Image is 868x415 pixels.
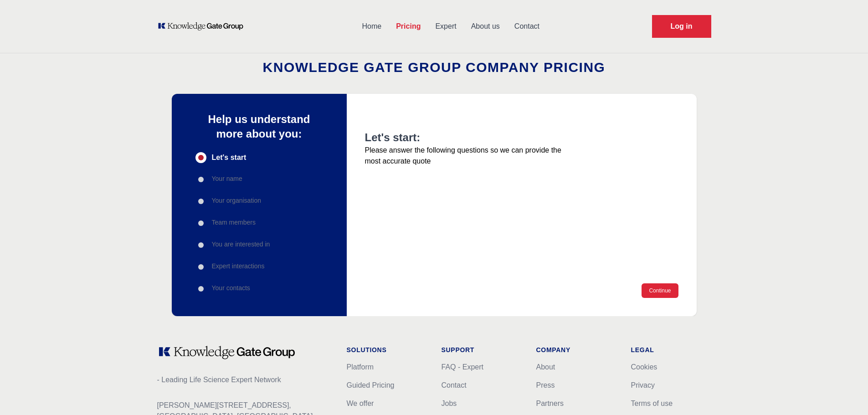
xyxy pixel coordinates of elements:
a: Expert [428,15,463,38]
span: Let's start [212,152,247,163]
a: Contact [507,15,547,38]
a: We offer [347,400,374,407]
h1: Legal [631,345,711,354]
p: Your name [212,174,242,183]
a: Jobs [442,400,457,407]
a: About us [464,15,507,38]
a: Home [355,15,389,38]
p: Expert interactions [212,261,265,271]
a: About [536,363,555,371]
p: Help us understand more about you: [195,112,323,141]
a: Contact [442,381,467,389]
a: Press [536,381,555,389]
a: Partners [536,400,564,407]
p: Please answer the following questions so we can provide the most accurate quote [365,145,569,167]
button: Continue [642,283,678,298]
a: KOL Knowledge Platform: Talk to Key External Experts (KEE) [157,22,250,31]
div: Chat-widget [822,371,868,415]
a: Guided Pricing [347,381,395,389]
a: Request Demo [652,15,711,38]
a: Cookies [631,363,657,371]
p: Your contacts [212,283,250,292]
p: You are interested in [212,240,270,249]
a: Pricing [389,15,428,38]
div: Progress [195,152,323,294]
a: Platform [347,363,374,371]
p: - Leading Life Science Expert Network [157,374,332,385]
a: FAQ - Expert [442,363,483,371]
h1: Solutions [347,345,427,354]
p: Your organisation [212,196,261,205]
p: Team members [212,218,256,227]
h1: Support [442,345,522,354]
a: Terms of use [631,400,673,407]
h2: Let's start: [365,130,569,145]
iframe: Chat Widget [822,371,868,415]
h1: Company [536,345,616,354]
a: Privacy [631,381,655,389]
